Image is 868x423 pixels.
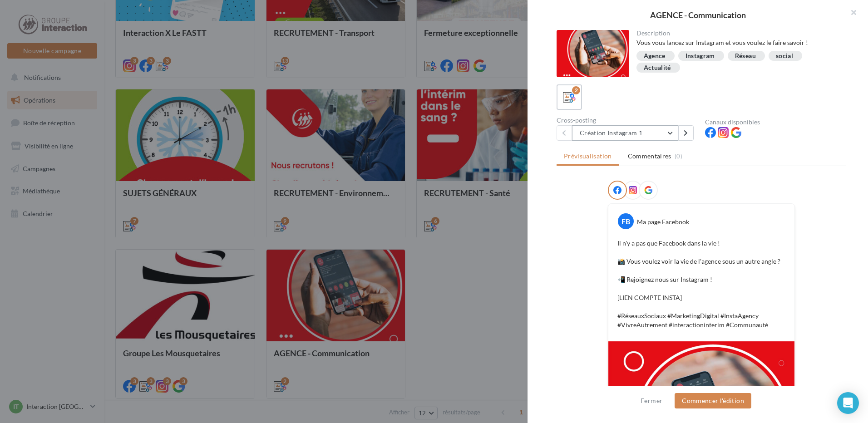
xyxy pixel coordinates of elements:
[637,217,689,226] div: Ma page Facebook
[572,86,580,94] div: 2
[572,125,678,141] button: Création Instagram 1
[618,213,634,229] div: FB
[637,395,666,406] button: Fermer
[675,152,682,160] span: (0)
[735,53,756,59] div: Réseau
[644,53,666,59] div: Agence
[675,393,751,408] button: Commencer l'édition
[636,38,839,47] div: Vous vous lancez sur Instagram et vous voulez le faire savoir !
[628,152,671,161] span: Commentaires
[644,64,671,71] div: Actualité
[636,30,839,36] div: Description
[686,53,715,59] div: Instagram
[776,53,793,59] div: social
[837,392,859,414] div: Open Intercom Messenger
[557,117,698,123] div: Cross-posting
[617,239,785,330] p: Il n'y a pas que Facebook dans la vie ! 📸 Vous voulez voir la vie de l'agence sous un autre angle...
[542,11,853,19] div: AGENCE - Communication
[705,119,846,125] div: Canaux disponibles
